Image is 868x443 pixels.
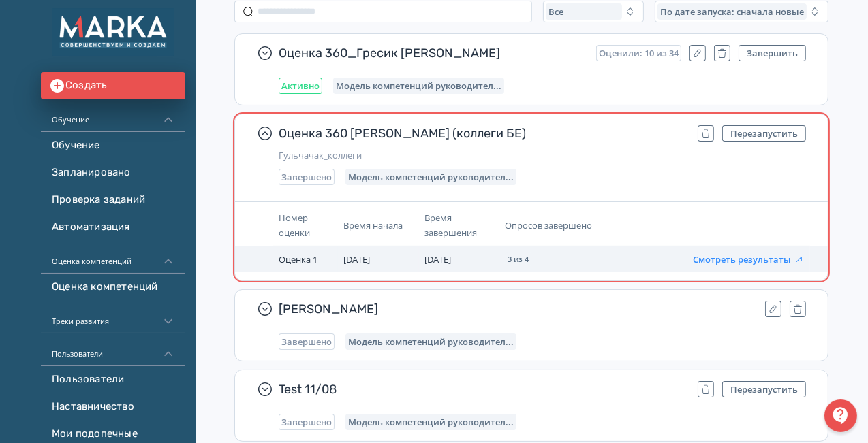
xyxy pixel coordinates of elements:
[348,336,514,347] span: Модель компетенций руководителя (Митрофанова Гульчачак)
[41,301,185,333] div: Треки развития
[41,241,185,274] div: Оценка компетенций
[279,45,585,61] span: Оценка 360_Гресик [PERSON_NAME]
[281,336,332,347] span: Завершено
[41,99,185,132] div: Обучение
[424,212,477,239] span: Время завершения
[52,8,174,56] img: https://files.teachbase.ru/system/account/50582/logo/medium-f5c71650e90bff48e038c85a25739627.png
[41,333,185,366] div: Пользователи
[722,381,806,397] button: Перезапустить
[336,80,501,91] span: Модель компетенций руководителя_Гресик Михаил
[348,171,514,182] span: Модель компетенций руководителя (Митрофанова Гульчачак)
[343,253,370,265] span: [DATE]
[279,125,687,142] span: Оценка 360 [PERSON_NAME] (коллеги БЕ)
[279,253,317,265] span: Оценка 1
[655,1,828,22] button: По дате запуска: сначала новые
[505,219,592,231] span: Опросов завершено
[739,45,806,61] button: Завершить
[41,393,185,421] a: Наставничество
[279,381,687,397] span: Test 11/08
[660,6,804,17] span: По дате запуска: сначала новые
[348,416,514,427] span: Модель компетенций руководителя (Митрофанова Гульчачак)
[281,416,332,427] span: Завершено
[41,214,185,241] a: Автоматизация
[41,159,185,186] a: Запланировано
[41,186,185,214] a: Проверка заданий
[548,6,563,17] span: Все
[279,150,806,161] span: Гульчачак_коллеги
[279,212,310,239] span: Номер оценки
[722,125,806,142] button: Перезапустить
[41,72,185,99] button: Создать
[599,48,679,59] span: Оценили: 10 из 34
[281,171,332,182] span: Завершено
[41,132,185,159] a: Обучение
[343,219,403,231] span: Время начала
[693,252,805,265] a: Смотреть результаты
[41,366,185,393] a: Пользователи
[693,254,805,265] button: Смотреть результаты
[279,301,754,317] span: [PERSON_NAME]
[41,274,185,301] a: Оценка компетенций
[281,80,320,91] span: Активно
[543,1,644,22] button: Все
[508,255,529,263] span: 3 из 4
[424,253,451,265] span: [DATE]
